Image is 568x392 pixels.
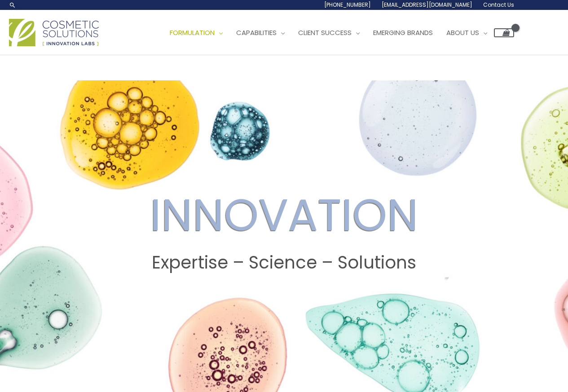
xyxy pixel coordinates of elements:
a: Capabilities [229,19,291,46]
a: View Shopping Cart, empty [494,28,514,37]
a: Search icon link [9,1,16,9]
span: [EMAIL_ADDRESS][DOMAIN_NAME] [382,1,472,9]
span: About Us [446,28,479,37]
a: Client Success [291,19,366,46]
a: About Us [440,19,494,46]
span: Client Success [298,28,352,37]
img: Cosmetic Solutions Logo [9,19,99,46]
nav: Site Navigation [156,19,514,46]
h2: Expertise – Science – Solutions [9,252,559,273]
h2: INNOVATION [9,189,559,242]
span: Contact Us [483,1,514,9]
span: Formulation [170,28,215,37]
span: Capabilities [236,28,277,37]
span: [PHONE_NUMBER] [324,1,371,9]
a: Emerging Brands [366,19,440,46]
a: Formulation [163,19,229,46]
span: Emerging Brands [373,28,433,37]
